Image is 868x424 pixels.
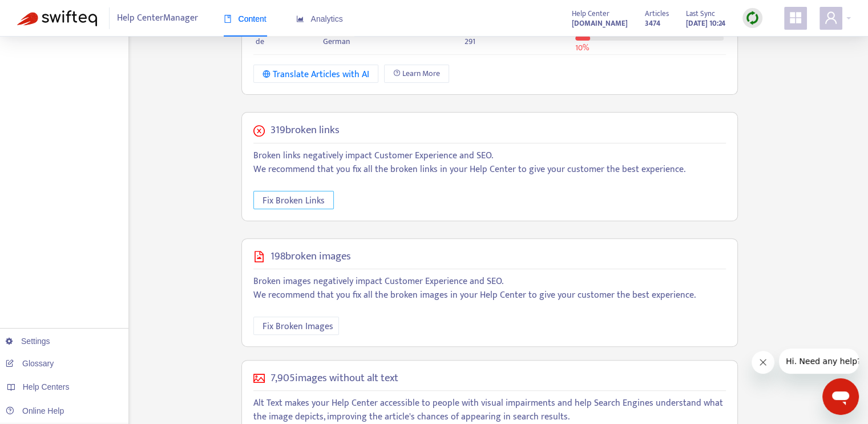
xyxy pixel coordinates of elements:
[263,194,325,208] span: Fix Broken Links
[789,11,802,25] span: appstore
[822,378,859,415] iframe: Button to launch messaging window
[253,191,334,209] button: Fix Broken Links
[686,17,725,30] strong: [DATE] 10:24
[824,11,838,25] span: user
[402,67,440,80] span: Learn More
[263,319,333,334] span: Fix Broken Images
[686,7,715,20] span: Last Sync
[7,8,82,17] span: Hi. Need any help?
[271,124,340,137] h5: 319 broken links
[23,382,70,391] span: Help Centers
[645,17,660,30] strong: 3474
[6,359,54,368] a: Glossary
[745,11,760,25] img: sync.dc5367851b00ba804db3.png
[253,397,726,424] p: Alt Text makes your Help Center accessible to people with visual impairments and help Search Engi...
[779,349,859,374] iframe: Message from company
[296,14,343,23] span: Analytics
[253,275,726,302] p: Broken images negatively impact Customer Experience and SEO. We recommend that you fix all the br...
[253,125,265,137] span: close-circle
[6,337,50,346] a: Settings
[572,17,628,30] a: [DOMAIN_NAME]
[575,41,589,54] span: 10 %
[296,15,304,23] span: area-chart
[253,317,339,335] button: Fix Broken Images
[271,250,351,263] h5: 198 broken images
[17,10,97,26] img: Swifteq
[253,149,726,177] p: Broken links negatively impact Customer Experience and SEO. We recommend that you fix all the bro...
[224,15,232,23] span: book
[253,373,265,384] span: picture
[253,65,378,83] button: Translate Articles with AI
[224,14,267,23] span: Content
[752,351,774,374] iframe: Close message
[645,7,669,20] span: Articles
[572,7,609,20] span: Help Center
[6,406,64,415] a: Online Help
[271,372,398,385] h5: 7,905 images without alt text
[384,65,449,83] a: Learn More
[263,67,369,82] div: Translate Articles with AI
[572,17,628,30] strong: [DOMAIN_NAME]
[465,35,475,48] span: 291
[117,7,198,29] span: Help Center Manager
[253,251,265,262] span: file-image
